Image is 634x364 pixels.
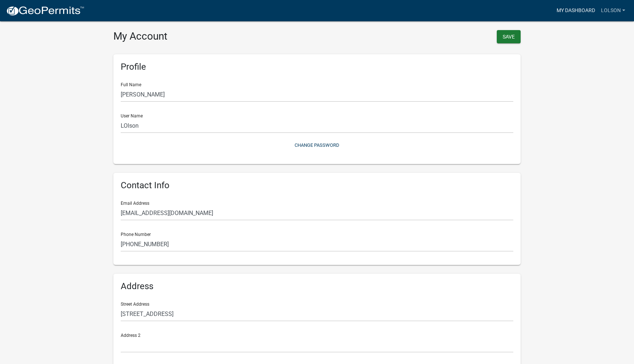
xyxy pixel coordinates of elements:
[121,139,513,151] button: Change Password
[598,4,628,18] a: LOlson
[121,281,513,292] h6: Address
[121,62,513,72] h6: Profile
[113,30,311,43] h3: My Account
[497,30,521,43] button: Save
[554,4,598,18] a: My Dashboard
[121,180,513,191] h6: Contact Info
